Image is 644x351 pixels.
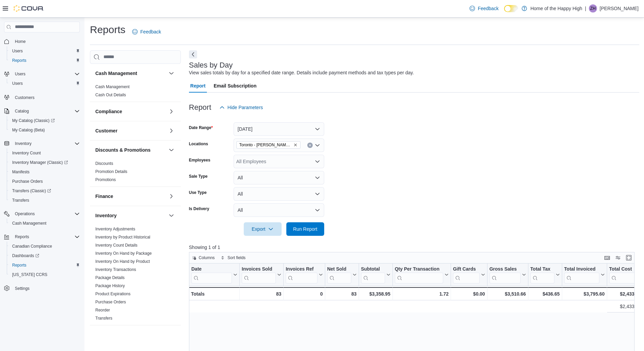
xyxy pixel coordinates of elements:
a: Inventory Count [9,149,44,157]
div: Subtotal [361,266,385,273]
span: Catalog [12,107,80,115]
a: Reports [9,56,29,65]
span: Users [9,47,80,55]
span: Customers [12,93,80,101]
span: Canadian Compliance [9,242,80,250]
div: Totals [191,290,237,298]
button: Inventory [167,211,175,220]
span: Feedback [140,28,161,35]
h3: Finance [95,193,113,200]
div: Total Cost [609,266,635,283]
h3: Inventory [95,212,117,219]
span: Package History [95,283,125,289]
nav: Complex example [4,34,80,311]
span: Reports [9,56,80,65]
a: Inventory Manager (Classic) [9,158,71,167]
p: | [585,4,586,12]
button: Canadian Compliance [7,242,82,251]
span: Catalog [15,108,29,114]
h3: Customer [95,127,117,134]
a: Users [9,79,25,87]
h3: Sales by Day [189,61,233,69]
a: My Catalog (Beta) [9,126,48,134]
span: Feedback [478,5,498,12]
a: My Catalog (Classic) [9,117,57,125]
div: Net Sold [327,266,351,273]
button: All [234,203,324,217]
span: Operations [12,210,80,218]
label: Is Delivery [189,206,209,211]
span: Promotions [95,177,116,182]
a: Product Expirations [95,292,130,296]
span: My Catalog (Beta) [12,127,45,133]
button: [US_STATE] CCRS [7,270,82,279]
a: Customers [12,94,37,102]
button: Inventory [1,139,82,148]
a: Package Details [95,275,125,280]
a: Promotion Details [95,169,127,174]
a: Purchase Orders [9,177,46,185]
span: Inventory Manager (Classic) [12,160,68,165]
a: Inventory On Hand by Package [95,251,152,256]
div: View sales totals by day for a specified date range. Details include payment methods and tax type... [189,69,414,76]
div: Total Cost [609,266,635,273]
div: Net Sold [327,266,351,283]
a: Settings [12,284,32,293]
button: Total Invoiced [564,266,604,283]
button: Users [7,79,82,88]
div: 1.72 [395,290,448,298]
span: Inventory by Product Historical [95,234,150,240]
span: Users [12,81,23,86]
h1: Reports [90,23,125,36]
span: Toronto - Danforth Ave - Friendly Stranger [236,141,301,149]
span: Inventory On Hand by Package [95,251,152,256]
a: Canadian Compliance [9,242,55,250]
span: Transfers (Classic) [12,188,51,194]
button: Next [189,50,197,58]
div: Cash Management [90,83,181,102]
span: Product Expirations [95,291,130,297]
span: Reports [15,234,29,240]
button: Qty Per Transaction [395,266,448,283]
span: Reports [9,261,80,269]
span: [US_STATE] CCRS [12,272,47,277]
button: Users [7,46,82,56]
a: Purchase Orders [95,300,126,304]
label: Date Range [189,125,213,130]
span: Purchase Orders [12,179,43,184]
div: 83 [327,290,356,298]
div: $3,795.60 [564,290,604,298]
div: Qty Per Transaction [395,266,443,283]
span: Purchase Orders [95,299,126,305]
span: Reorder [95,307,110,313]
button: Export [244,222,282,236]
a: Transfers [9,196,32,204]
span: Operations [15,211,35,217]
span: Reports [12,233,80,241]
p: Home of the Happy High [530,4,582,12]
span: Cash Out Details [95,92,126,98]
button: My Catalog (Beta) [7,125,82,135]
span: Reports [12,262,26,268]
span: Inventory Manager (Classic) [9,158,80,167]
button: Gift Cards [453,266,485,283]
button: Display options [614,254,622,262]
div: Date [191,266,232,273]
button: Catalog [12,107,31,115]
div: Total Tax [530,266,554,283]
div: $3,358.95 [361,290,390,298]
a: Discounts [95,161,113,166]
button: Compliance [95,108,166,115]
button: Customers [1,92,82,102]
div: Gross Sales [489,266,520,283]
button: [DATE] [234,122,324,136]
span: Transfers [12,198,29,203]
button: All [234,171,324,184]
button: Net Sold [327,266,356,283]
span: Inventory Adjustments [95,226,135,232]
button: Remove Toronto - Danforth Ave - Friendly Stranger from selection in this group [293,143,297,147]
a: Transfers (Classic) [7,186,82,196]
button: Purchase Orders [7,177,82,186]
div: Subtotal [361,266,385,283]
a: Manifests [9,168,32,176]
